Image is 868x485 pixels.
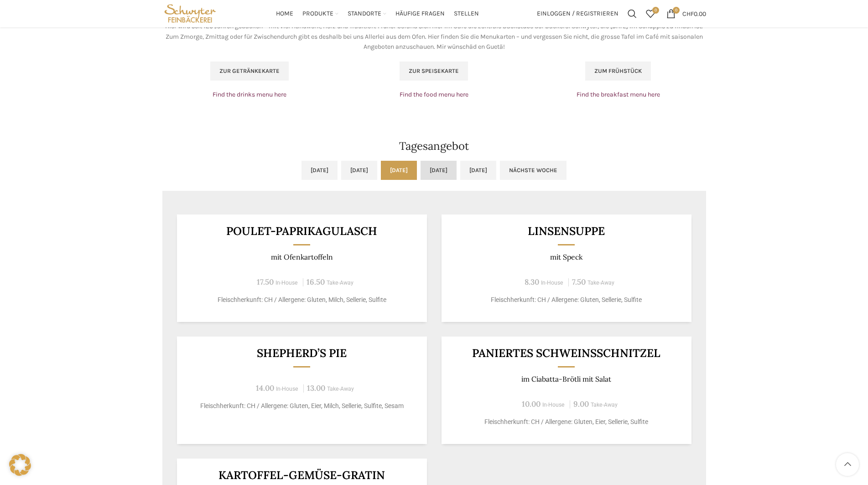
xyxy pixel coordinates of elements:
[532,5,623,23] a: Einloggen / Registrieren
[210,61,289,81] a: Zur Getränkekarte
[275,280,298,286] span: In-House
[302,5,338,23] a: Produkte
[162,9,218,17] a: Site logo
[257,277,274,287] span: 17.50
[454,10,479,18] span: Stellen
[587,280,614,286] span: Take-Away
[327,386,354,392] span: Take-Away
[400,91,468,98] a: Find the food menu here
[188,253,416,261] p: mit Ofenkartoffeln
[682,10,694,17] span: CHF
[307,383,325,393] span: 13.00
[276,386,298,392] span: In-House
[395,5,445,23] a: Häufige Fragen
[522,399,541,409] span: 10.00
[188,225,416,237] h3: Poulet-Paprikagulasch
[542,402,565,408] span: In-House
[460,161,496,180] a: [DATE]
[573,399,589,409] span: 9.00
[348,10,381,18] span: Standorte
[452,375,680,383] p: im Ciabatta-Brötli mit Salat
[641,5,660,23] a: 0
[500,161,567,180] a: Nächste Woche
[302,10,333,18] span: Produkte
[219,67,280,75] span: Zur Getränkekarte
[452,295,680,305] p: Fleischherkunft: CH / Allergene: Gluten, Sellerie, Sulfite
[452,253,680,261] p: mit Speck
[591,402,618,408] span: Take-Away
[452,225,680,237] h3: Linsensuppe
[652,7,659,14] span: 0
[400,61,468,81] a: Zur Speisekarte
[454,5,479,23] a: Stellen
[452,347,680,359] h3: Paniertes Schweinsschnitzel
[162,21,706,52] p: Hier wird seit 120 Jahren gebacken – mit viel Handwerk, Herz und Tradition. Früher befand sich hi...
[537,10,619,17] span: Einloggen / Registrieren
[301,161,338,180] a: [DATE]
[623,5,641,23] a: Suchen
[162,141,706,152] h2: Tagesangebot
[572,277,586,287] span: 7.50
[188,470,416,481] h3: Kartoffel-Gemüse-Gratin
[395,10,445,18] span: Häufige Fragen
[188,347,416,359] h3: Shepherd’s Pie
[577,91,660,98] a: Find the breakfast menu here
[223,5,532,23] div: Main navigation
[381,161,417,180] a: [DATE]
[585,61,651,81] a: Zum Frühstück
[188,401,416,411] p: Fleischherkunft: CH / Allergene: Gluten, Eier, Milch, Sellerie, Sulfite, Sesam
[213,91,286,98] a: Find the drinks menu here
[641,5,660,23] div: Meine Wunschliste
[307,277,325,287] span: 16.50
[673,7,680,14] span: 0
[836,453,859,476] a: Scroll to top button
[409,67,459,75] span: Zur Speisekarte
[541,280,563,286] span: In-House
[452,417,680,427] p: Fleischherkunft: CH / Allergene: Gluten, Eier, Sellerie, Sulfite
[594,67,642,75] span: Zum Frühstück
[682,10,706,17] bdi: 0.00
[327,280,353,286] span: Take-Away
[341,161,377,180] a: [DATE]
[525,277,539,287] span: 8.30
[256,383,274,393] span: 14.00
[421,161,457,180] a: [DATE]
[276,5,293,23] a: Home
[348,5,386,23] a: Standorte
[276,10,293,18] span: Home
[662,5,711,23] a: 0 CHF0.00
[188,295,416,305] p: Fleischherkunft: CH / Allergene: Gluten, Milch, Sellerie, Sulfite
